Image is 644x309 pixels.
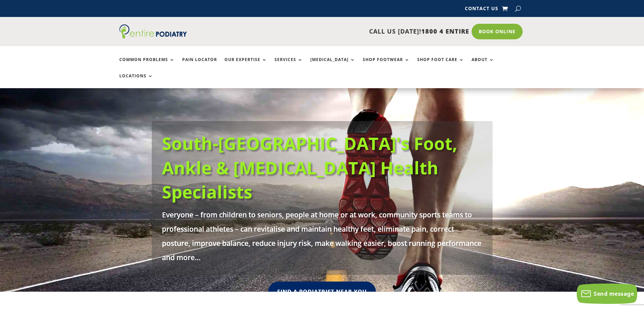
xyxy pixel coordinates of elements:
a: Entire Podiatry [119,33,187,40]
a: Contact Us [465,6,498,14]
img: logo (1) [119,24,187,39]
span: 1800 4 ENTIRE [421,27,469,35]
a: [MEDICAL_DATA] [310,57,355,72]
a: Find A Podiatrist Near You [268,281,376,302]
a: Pain Locator [182,57,217,72]
a: Shop Footwear [363,57,410,72]
a: Shop Foot Care [417,57,464,72]
button: Send message [577,284,637,304]
a: South-[GEOGRAPHIC_DATA]'s Foot, Ankle & [MEDICAL_DATA] Health Specialists [162,131,457,204]
p: CALL US [DATE]! [213,27,469,36]
a: Services [275,57,303,72]
a: Our Expertise [224,57,267,72]
a: Locations [119,74,153,88]
a: Book Online [472,24,523,39]
span: Send message [594,290,634,297]
a: Common Problems [119,57,175,72]
a: About [472,57,494,72]
p: Everyone – from children to seniors, people at home or at work, community sports teams to profess... [162,207,482,264]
